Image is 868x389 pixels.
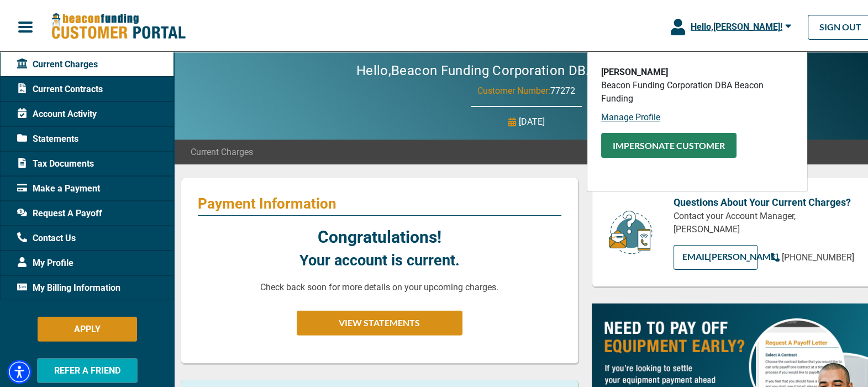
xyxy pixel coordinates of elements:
span: [PHONE_NUMBER] [782,250,854,260]
p: Payment Information [198,193,561,210]
span: My Billing Information [17,279,120,292]
span: Hello, [PERSON_NAME] ! [691,19,782,30]
img: customer-service.png [606,207,655,253]
p: Congratulations! [318,222,441,247]
b: [PERSON_NAME] [601,65,668,75]
span: Current Contracts [17,81,103,94]
a: EMAIL[PERSON_NAME] [674,243,757,268]
span: Statements [17,130,78,143]
img: Beacon Funding Customer Portal Logo [51,10,186,39]
a: Manage Profile [601,110,660,120]
span: Tax Documents [17,155,94,168]
p: [DATE] [519,113,545,126]
span: Contact Us [17,230,76,243]
a: [PHONE_NUMBER] [771,249,854,262]
p: Check back soon for more details on your upcoming charges. [260,279,498,292]
h2: Hello, Beacon Funding Corporation DBA Beacon Funding [323,61,729,77]
p: Your account is current. [299,247,460,270]
span: Current Charges [191,143,253,157]
span: My Profile [17,254,73,268]
p: Beacon Funding Corporation DBA Beacon Funding [601,77,793,103]
button: REFER A FRIEND [37,356,138,381]
span: Make a Payment [17,180,100,193]
span: Request A Payoff [17,205,102,218]
div: Accessibility Menu [7,358,31,382]
p: Questions About Your Current Charges? [674,193,855,207]
button: Impersonate Customer [601,131,737,156]
span: 77272 [550,83,575,94]
button: APPLY [38,315,137,339]
span: Customer Number: [477,83,550,94]
span: Account Activity [17,105,97,119]
span: Current Charges [17,56,98,69]
p: Contact your Account Manager, [PERSON_NAME] [674,207,855,234]
button: VIEW STATEMENTS [297,308,462,333]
